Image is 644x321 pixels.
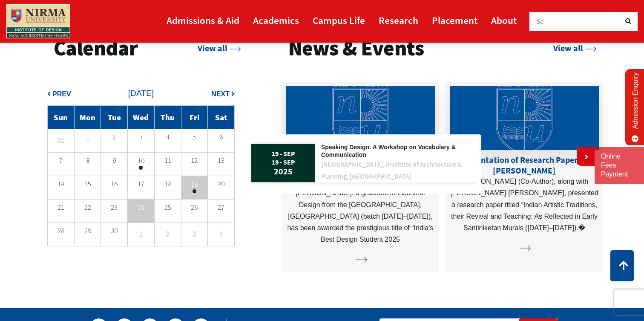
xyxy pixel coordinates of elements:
td: 1 [128,223,155,246]
p: 25 [155,204,181,211]
a: Academics [253,11,299,30]
p: 1 [75,134,101,140]
a: Presentation of Research Paper by [PERSON_NAME] [460,154,588,176]
p: 2 [101,134,127,140]
a: Online Fees Payment [601,152,638,179]
p: 24 [128,202,154,213]
p: 28 [48,228,74,234]
td: 4 [208,223,235,246]
p: 13 [208,157,234,164]
a: About [491,11,517,30]
td: Fri [181,105,208,129]
p: 19 [181,181,208,188]
span: 2025 [251,166,315,176]
p: 7 [48,157,74,164]
td: Thu [154,105,181,129]
p: 14 [48,181,74,187]
p: 21 [48,204,74,211]
a: Admissions & Aid [167,11,239,30]
p: 18 [155,181,181,187]
p: 6 [208,134,234,140]
p: 20 [208,181,234,187]
a: Campus Life [313,11,365,30]
p: 10 [128,158,154,164]
p: 11 [155,157,181,164]
span: Se [536,17,544,26]
td: Wed [128,105,155,129]
h3: Calendar [54,35,138,62]
h3: Speaking Design: A Workshop on Vocabulary & Communication [321,144,471,159]
p: 8 [75,157,101,164]
span: 19 - Sep [251,158,315,166]
a: View all [553,43,597,53]
a: Research [379,11,418,30]
h3: News & Events [288,35,424,62]
a: Placement [432,11,477,30]
td: Sun [48,105,75,129]
p: 30 [101,228,127,234]
td: 31 [48,129,75,152]
button: Prev [47,88,71,100]
span: Next [211,90,230,98]
img: main_logo [6,4,70,38]
a: View all [198,43,241,53]
p: 15 [75,181,101,187]
p: 17 [128,181,154,187]
img: Presentation of Research Paper by Prof. Pradipta Biswas [450,86,599,150]
p: [PERSON_NAME] (Co-Author), along with [PERSON_NAME] [PERSON_NAME], presented a research paper tit... [450,176,599,234]
img: Sakshi Kadu Honoured as India’s Best Design Student 2025 [286,86,435,150]
td: Mon [74,105,101,129]
p: 9 [101,157,127,164]
p: 3 [128,134,154,140]
p: 23 [101,204,127,211]
p: 26 [181,204,208,211]
span: [GEOGRAPHIC_DATA], Institute of Architecture & Planning, [GEOGRAPHIC_DATA] [321,160,462,180]
td: 3 [181,223,208,246]
a: 19 - Sep19 - Sep2025 Speaking Design: A Workshop on Vocabulary & Communication [GEOGRAPHIC_DATA],... [251,143,477,182]
p: 22 [75,204,101,211]
p: 27 [208,204,234,211]
td: 2 [154,223,181,246]
span: Prev [52,90,71,98]
p: 4 [155,134,181,140]
p: We are proud to share that [PERSON_NAME] [PERSON_NAME], a graduate in Industrial Design from the ... [286,176,435,245]
td: Tue [101,105,128,129]
p: 29 [75,228,101,234]
p: 12 [181,157,208,164]
td: [DATE] [48,82,235,105]
td: Sat [208,105,235,129]
p: 16 [101,181,127,187]
p: 5 [181,134,208,140]
span: 19 - Sep [251,149,315,158]
button: Next [211,88,235,100]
